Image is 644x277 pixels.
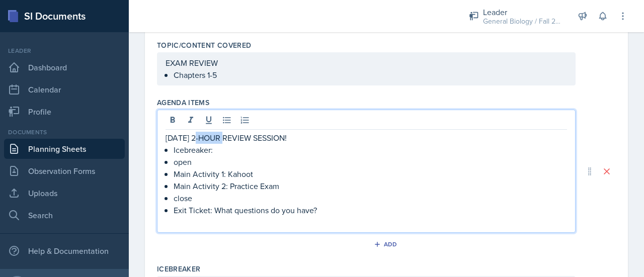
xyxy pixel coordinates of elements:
div: General Biology / Fall 2025 [483,16,563,27]
a: Uploads [4,183,125,203]
label: Topic/Content Covered [157,40,251,50]
p: close [174,192,567,204]
p: Main Activity 2: Practice Exam [174,180,567,192]
label: Agenda items [157,98,209,108]
a: Profile [4,102,125,122]
p: Icebreaker: [174,144,567,156]
a: Observation Forms [4,161,125,181]
a: Dashboard [4,57,125,77]
p: open [174,156,567,168]
button: Add [370,237,403,252]
div: Leader [483,6,563,18]
p: EXAM REVIEW [166,57,567,69]
p: [DATE] 2-HOUR REVIEW SESSION! [166,132,567,144]
p: Main Activity 1: Kahoot [174,168,567,180]
a: Calendar [4,79,125,100]
div: Help & Documentation [4,241,125,261]
div: Add [376,240,397,248]
a: Search [4,205,125,225]
div: Documents [4,128,125,137]
a: Planning Sheets [4,139,125,159]
div: Leader [4,46,125,55]
label: Icebreaker [157,264,201,274]
p: Chapters 1-5 [174,69,567,81]
p: Exit Ticket: What questions do you have? [174,204,567,216]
